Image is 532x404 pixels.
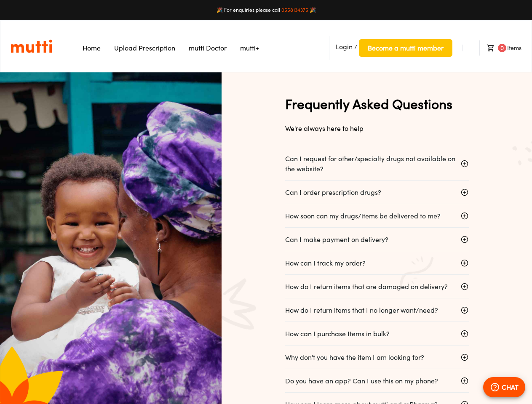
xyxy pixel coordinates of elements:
[285,329,390,339] p: How can I purchase Items in bulk?
[114,44,175,52] a: Navigates to Prescription Upload Page
[285,352,424,362] p: Why don't you have the item I am looking for?
[285,376,438,386] p: Do you have an app? Can I use this on my phone?
[285,181,469,204] div: Can I order prescription drugs?
[285,147,469,181] div: Can I request for other/specialty drugs not available on the website?
[502,382,519,392] p: CHAT
[285,258,366,268] p: How can I track my order?
[285,228,469,251] div: Can I make payment on delivery?
[83,44,101,52] a: Navigates to Home Page
[285,298,469,322] div: How do I return items that I no longer want/need?
[329,36,452,60] li: /
[285,211,441,221] p: How soon can my drugs/items be delivered to me?
[359,39,452,57] button: Become a mutti member
[11,39,52,53] img: Logo
[498,44,506,52] span: 0
[483,377,525,397] button: CHAT
[285,234,388,245] p: Can I make payment on delivery?
[285,187,381,197] p: Can I order prescription drugs?
[285,322,469,346] div: How can I purchase Items in bulk?
[281,7,308,13] a: 0558134375
[285,95,469,114] h1: Frequently Asked Questions
[285,275,469,298] div: How do I return items that are damaged on delivery?
[285,346,469,369] div: Why don't you have the item I am looking for?
[285,154,455,174] p: Can I request for other/specialty drugs not available on the website?
[285,282,448,292] p: How do I return items that are damaged on delivery?
[189,44,227,52] a: Navigates to mutti doctor website
[285,251,469,275] div: How can I track my order?
[11,39,52,53] a: Link on the logo navigates to HomePage
[368,42,444,54] span: Become a mutti member
[285,369,469,393] div: Do you have an app? Can I use this on my phone?
[285,305,438,315] p: How do I return items that I no longer want/need?
[336,43,353,51] span: Login
[285,204,469,228] div: How soon can my drugs/items be delivered to me?
[240,44,259,52] a: Navigates to mutti+ page
[479,40,521,56] li: Items
[285,123,469,133] p: We're always here to help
